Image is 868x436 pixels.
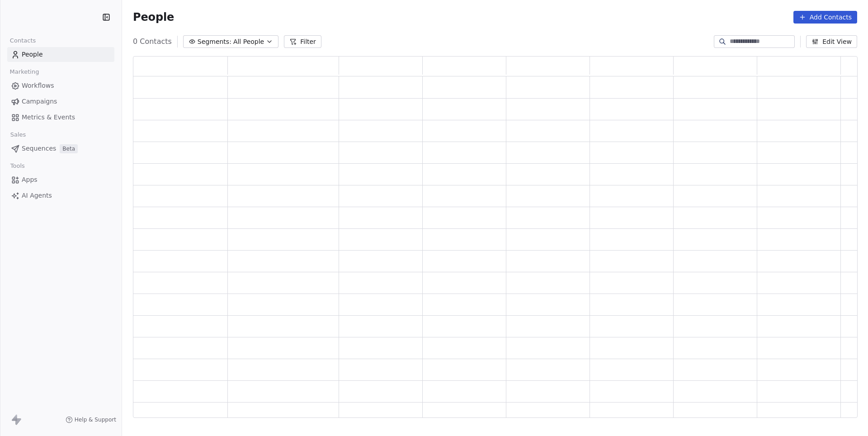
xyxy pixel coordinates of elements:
span: Apps [22,175,38,185]
a: SequencesBeta [7,141,114,156]
span: Metrics & Events [22,113,75,122]
span: 0 Contacts [133,36,172,47]
span: Workflows [22,81,54,90]
span: Contacts [6,34,40,47]
a: Apps [7,172,114,187]
span: Campaigns [22,97,57,106]
span: People [22,50,43,59]
span: Marketing [6,65,43,79]
span: Help & Support [75,416,116,423]
span: Tools [6,159,28,173]
span: People [133,10,174,24]
a: Help & Support [66,416,116,423]
span: Sales [6,128,30,142]
button: Filter [284,35,321,48]
span: Segments: [198,37,231,47]
span: AI Agents [22,191,52,200]
a: Campaigns [7,94,114,109]
a: Workflows [7,78,114,93]
span: All People [233,37,264,47]
a: Metrics & Events [7,110,114,125]
a: People [7,47,114,62]
button: Add Contacts [793,11,857,24]
a: AI Agents [7,188,114,203]
button: Edit View [806,35,857,48]
span: Sequences [22,144,56,153]
span: Beta [60,144,78,153]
